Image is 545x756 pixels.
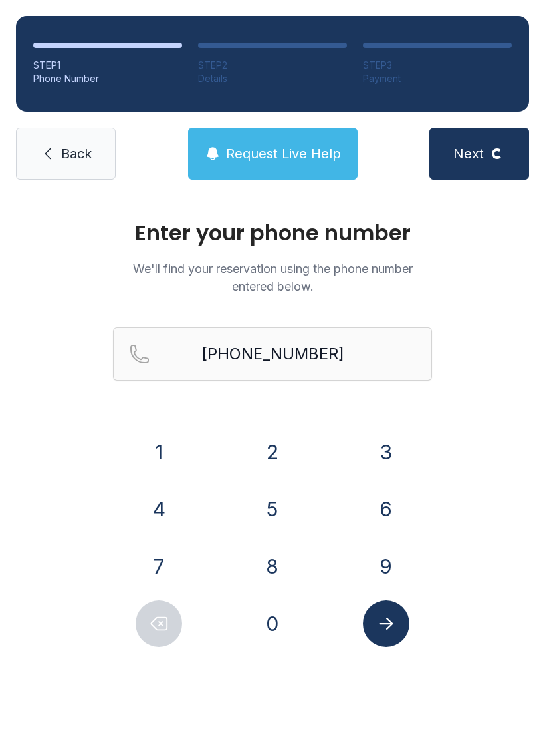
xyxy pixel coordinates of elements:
[226,144,341,163] span: Request Live Help
[136,429,182,475] button: 1
[198,72,347,85] div: Details
[113,222,432,244] h1: Enter your phone number
[453,144,484,163] span: Next
[113,260,432,295] p: We'll find your reservation using the phone number entered below.
[363,543,409,590] button: 9
[249,600,296,647] button: 0
[33,72,182,85] div: Phone Number
[249,486,296,532] button: 5
[61,144,92,163] span: Back
[113,327,432,381] input: Reservation phone number
[363,72,512,85] div: Payment
[33,59,182,72] div: STEP 1
[136,543,182,590] button: 7
[249,543,296,590] button: 8
[363,59,512,72] div: STEP 3
[198,59,347,72] div: STEP 2
[363,429,409,475] button: 3
[136,600,182,647] button: Delete number
[363,486,409,532] button: 6
[136,486,182,532] button: 4
[363,600,409,647] button: Submit lookup form
[249,429,296,475] button: 2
